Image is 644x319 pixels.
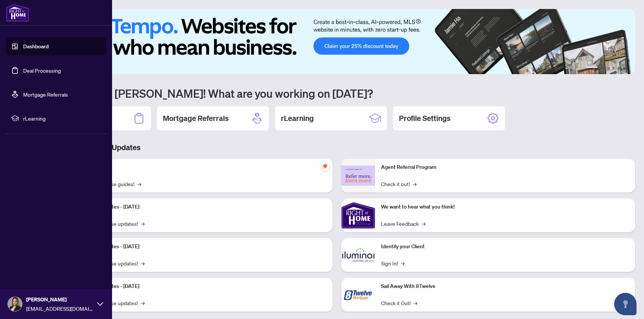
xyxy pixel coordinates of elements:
p: Identify your Client [381,243,629,251]
span: → [401,259,405,267]
button: 5 [619,67,622,70]
a: Sign In!→ [381,259,405,267]
a: Leave Feedback→ [381,219,425,228]
span: → [413,180,417,188]
p: Self-Help [78,163,326,171]
a: Mortgage Referrals [23,91,68,98]
h2: Mortgage Referrals [163,113,229,124]
span: rLearning [23,114,101,122]
span: → [141,259,145,267]
img: logo [6,4,29,22]
span: → [141,219,145,228]
span: → [137,180,141,188]
span: → [414,299,417,307]
h2: rLearning [281,113,314,124]
span: [PERSON_NAME] [26,295,93,304]
button: 4 [613,67,616,70]
a: Check it Out!→ [381,299,417,307]
a: Deal Processing [23,67,61,74]
h2: Profile Settings [399,113,451,124]
button: 6 [625,67,628,70]
button: 2 [601,67,604,70]
button: 1 [586,67,598,70]
img: Sail Away With 8Twelve [341,278,375,312]
h3: Brokerage & Industry Updates [39,142,635,153]
p: We want to hear what you think! [381,203,629,211]
p: Sail Away With 8Twelve [381,282,629,291]
p: Platform Updates - [DATE] [78,243,326,251]
img: Identify your Client [341,238,375,272]
img: Agent Referral Program [341,165,375,186]
span: [EMAIL_ADDRESS][DOMAIN_NAME] [26,304,93,313]
img: We want to hear what you think! [341,198,375,232]
p: Agent Referral Program [381,163,629,171]
a: Dashboard [23,43,49,50]
img: Slide 0 [39,9,635,74]
span: → [141,299,145,307]
p: Platform Updates - [DATE] [78,203,326,211]
button: Open asap [614,293,637,315]
p: Platform Updates - [DATE] [78,282,326,291]
a: Check it out!→ [381,180,417,188]
span: → [422,219,425,228]
button: 3 [607,67,610,70]
h1: Welcome back [PERSON_NAME]! What are you working on [DATE]? [39,86,635,100]
img: Profile Icon [8,297,22,311]
span: pushpin [321,162,329,171]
